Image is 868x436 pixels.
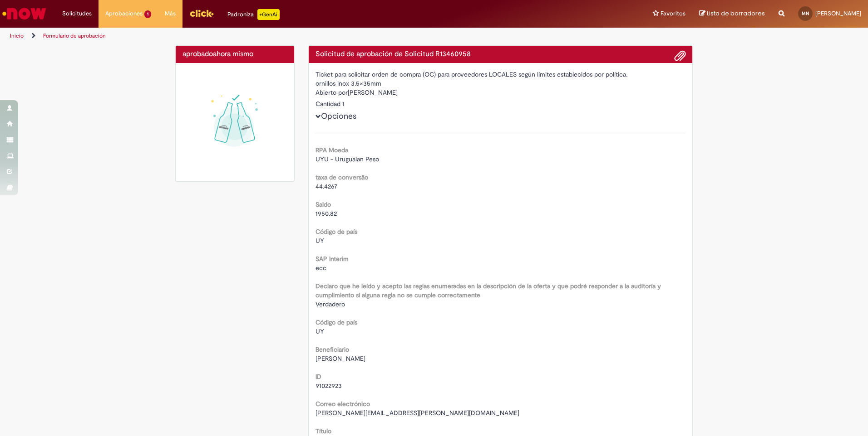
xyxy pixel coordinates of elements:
b: Beneficiario [316,345,349,354]
b: Código de país [316,228,357,236]
span: [PERSON_NAME] [316,354,365,363]
b: Título [316,427,331,435]
span: Verdadero [316,300,345,308]
span: [PERSON_NAME] [815,10,861,17]
div: Cantidad 1 [316,99,686,108]
div: [PERSON_NAME] [316,88,686,99]
b: Código de país [316,318,357,326]
b: RPA Moeda [316,146,348,154]
span: 1 [144,10,151,18]
a: Lista de borradores [699,10,765,18]
span: Aprobaciones [105,9,143,18]
span: Más [165,9,176,18]
span: [PERSON_NAME][EMAIL_ADDRESS][PERSON_NAME][DOMAIN_NAME] [316,409,519,417]
span: 44.4267 [316,182,337,190]
div: Ticket para solicitar orden de compra (OC) para proveedores LOCALES según límites establecidos po... [316,70,686,79]
span: UY [316,237,324,245]
span: 1950.82 [316,209,337,218]
b: ID [316,373,321,381]
h4: aprobado [182,50,287,58]
span: Lista de borradores [707,9,765,18]
img: ServiceNow [1,5,48,23]
span: UYU - Uruguaian Peso [316,155,379,163]
ul: Rutas de acceso a la página [7,28,572,44]
span: UY [316,327,324,335]
b: Declaro que he leído y acepto las reglas enumeradas en la descripción de la oferta y que podré re... [316,282,661,299]
span: Solicitudes [62,9,92,18]
p: +GenAi [257,9,280,20]
b: Saldo [316,200,331,208]
span: 91022923 [316,382,342,390]
b: Correo electrónico [316,400,370,408]
b: taxa de conversão [316,173,368,181]
span: ecc [316,264,326,272]
span: ahora mismo [213,49,253,58]
a: Inicio [10,32,24,39]
span: Favoritos [661,9,686,18]
b: SAP Interim [316,255,349,263]
span: MN [802,10,809,16]
img: sucesso_1.gif [182,70,287,174]
div: Padroniza [227,9,280,20]
a: Formulario de aprobación [43,32,106,39]
label: Abierto por [316,88,348,97]
h4: Solicitud de aprobación de Solicitud R13460958 [316,50,686,58]
time: 29/08/2025 10:17:03 [213,49,253,58]
div: ornillos inox 3.5×35mm [316,79,686,88]
img: click_logo_yellow_360x200.png [189,6,214,20]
